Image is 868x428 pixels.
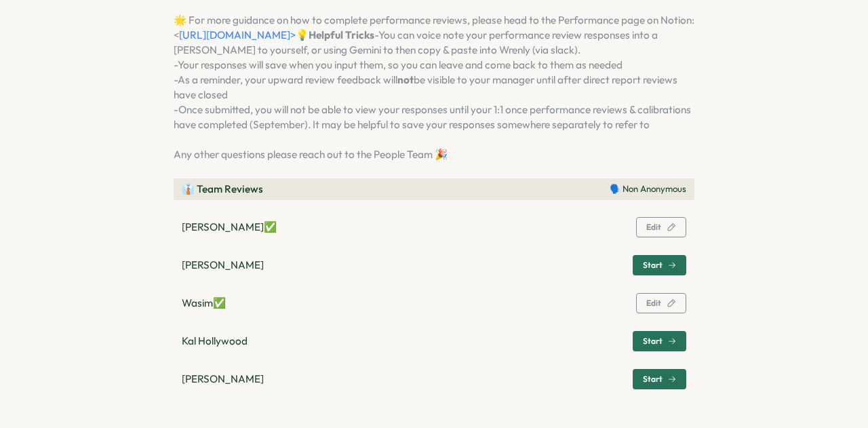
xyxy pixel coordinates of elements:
[633,255,686,275] button: Start
[646,223,661,231] span: Edit
[636,293,686,313] button: Edit
[309,28,374,41] strong: Helpful Tricks
[610,183,686,195] p: 🗣️ Non Anonymous
[643,261,663,269] span: Start
[182,334,248,349] p: Kal Hollywood
[397,73,414,86] strong: not
[182,220,277,235] p: [PERSON_NAME] ✅
[182,372,264,387] p: [PERSON_NAME]
[633,331,686,351] button: Start
[643,337,663,345] span: Start
[633,369,686,389] button: Start
[179,28,296,41] a: [URL][DOMAIN_NAME]>
[636,217,686,237] button: Edit
[643,375,663,383] span: Start
[646,299,661,307] span: Edit
[182,182,263,197] p: 👔 Team Reviews
[182,296,226,311] p: Wasim ✅
[182,258,264,273] p: [PERSON_NAME]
